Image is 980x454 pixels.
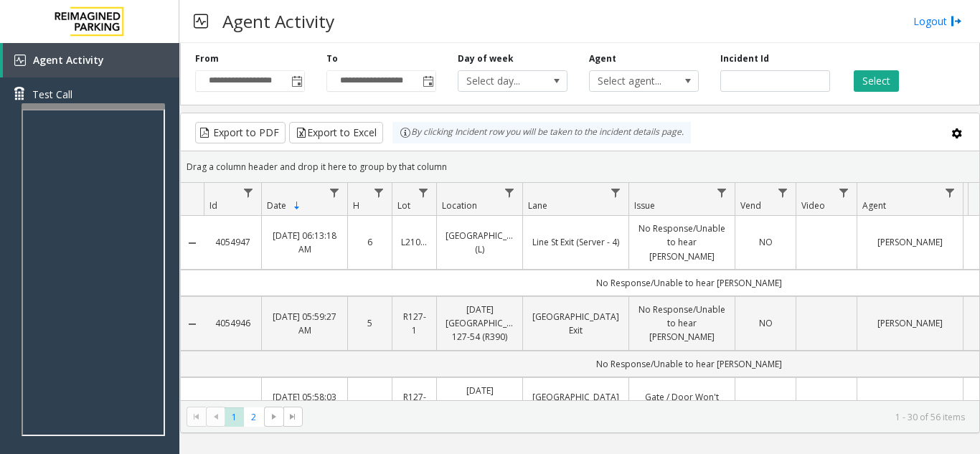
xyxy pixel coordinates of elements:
[357,397,383,411] a: 5
[14,55,26,66] img: 'icon'
[181,154,979,179] div: Drag a column header and drop it here to group by that column
[801,199,825,212] span: Video
[401,310,428,337] a: R127-1
[270,310,339,337] a: [DATE] 05:59:27 AM
[244,407,263,427] span: Page 2
[913,14,962,29] a: Logout
[532,235,620,249] a: Line St Exit (Server - 4)
[866,316,954,330] a: [PERSON_NAME]
[353,199,359,212] span: H
[744,235,787,249] a: NO
[181,237,204,249] a: Collapse Details
[326,52,338,65] label: To
[195,122,286,143] button: Export to PDF
[400,127,411,138] img: infoIcon.svg
[458,71,545,91] span: Select day...
[194,4,208,39] img: pageIcon
[268,411,280,422] span: Go to the next page
[420,71,435,91] span: Toggle popup
[270,390,339,417] a: [DATE] 05:58:03 AM
[369,183,389,202] a: H Filter Menu
[33,53,104,67] span: Agent Activity
[3,43,179,77] a: Agent Activity
[414,183,433,202] a: Lot Filter Menu
[720,52,769,65] label: Incident Id
[32,87,72,102] span: Test Call
[267,199,286,212] span: Date
[500,183,519,202] a: Location Filter Menu
[291,200,303,212] span: Sortable
[264,407,283,427] span: Go to the next page
[181,318,204,330] a: Collapse Details
[759,236,773,248] span: NO
[532,390,620,417] a: [GEOGRAPHIC_DATA] Exit
[862,199,886,212] span: Agent
[212,397,253,411] a: 4054945
[758,398,773,410] span: YES
[866,397,954,411] a: [PERSON_NAME]
[239,183,258,202] a: Id Filter Menu
[392,122,691,143] div: By clicking Incident row you will be taken to the incident details page.
[638,303,726,344] a: No Response/Unable to hear [PERSON_NAME]
[606,183,626,202] a: Lane Filter Menu
[225,407,244,427] span: Page 1
[446,384,514,425] a: [DATE] [GEOGRAPHIC_DATA] 127-54 (R390)
[311,411,965,423] kendo-pager-info: 1 - 30 of 56 items
[289,122,383,143] button: Export to Excel
[532,310,620,337] a: [GEOGRAPHIC_DATA] Exit
[854,70,899,92] button: Select
[357,316,383,330] a: 5
[212,235,253,249] a: 4054947
[397,199,410,212] span: Lot
[446,303,514,344] a: [DATE] [GEOGRAPHIC_DATA] 127-54 (R390)
[740,199,761,212] span: Vend
[590,71,677,91] span: Select agent...
[181,183,979,400] div: Data table
[528,199,547,212] span: Lane
[941,183,960,202] a: Agent Filter Menu
[951,14,962,29] img: logout
[401,235,428,249] a: L21079900
[270,229,339,256] a: [DATE] 06:13:18 AM
[638,390,726,417] a: Gate / Door Won't Open
[357,235,383,249] a: 6
[744,316,787,330] a: NO
[866,235,954,249] a: [PERSON_NAME]
[712,183,732,202] a: Issue Filter Menu
[759,317,773,329] span: NO
[212,316,253,330] a: 4054946
[325,183,344,202] a: Date Filter Menu
[458,52,514,65] label: Day of week
[744,397,787,411] a: YES
[287,411,298,422] span: Go to the last page
[638,222,726,263] a: No Response/Unable to hear [PERSON_NAME]
[634,199,655,212] span: Issue
[442,199,477,212] span: Location
[215,4,341,39] h3: Agent Activity
[209,199,217,212] span: Id
[283,407,303,427] span: Go to the last page
[773,183,793,202] a: Vend Filter Menu
[834,183,854,202] a: Video Filter Menu
[181,399,204,411] a: Collapse Details
[589,52,616,65] label: Agent
[288,71,304,91] span: Toggle popup
[446,229,514,256] a: [GEOGRAPHIC_DATA] (L)
[195,52,219,65] label: From
[401,390,428,417] a: R127-1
